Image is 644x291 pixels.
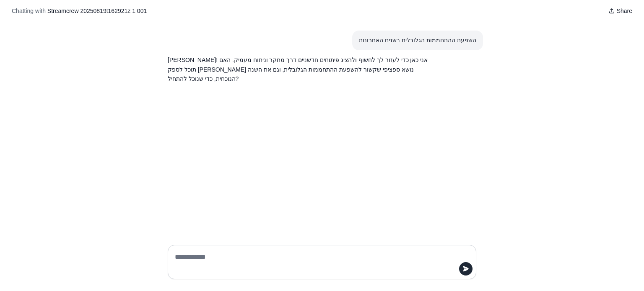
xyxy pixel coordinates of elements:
button: Share [605,5,636,17]
span: Chatting with [12,7,46,15]
p: [PERSON_NAME]! אני כאן כדי לעזור לך לחשוף ולהציג פיתוחים חדשניים דרך מחקר וניתוח מעמיק. האם תוכל ... [168,55,436,84]
span: Share [617,7,632,15]
span: Streamcrew 20250819t162921z 1 001 [47,8,147,14]
section: User message [352,31,483,50]
div: השפעת ההתחממות הגלובלית בשנים האחרונות [359,36,476,45]
section: Response [161,50,443,89]
button: Chatting with Streamcrew 20250819t162921z 1 001 [8,5,150,17]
